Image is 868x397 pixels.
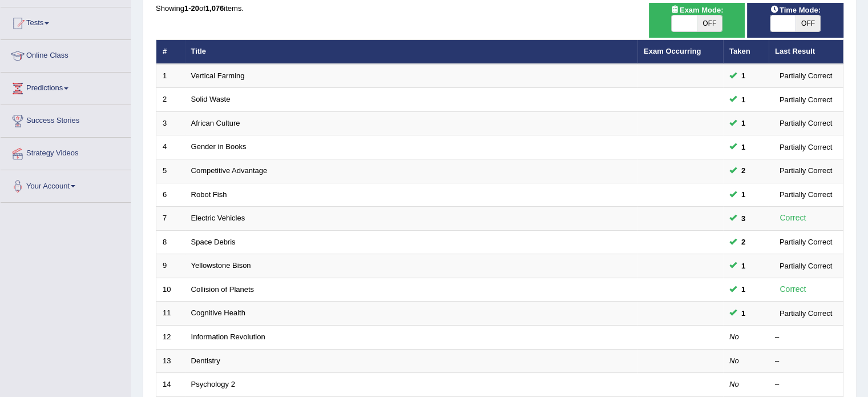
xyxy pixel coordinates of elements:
[156,373,185,397] td: 14
[156,64,185,88] td: 1
[191,332,265,341] a: Information Revolution
[775,141,837,153] div: Partially Correct
[156,349,185,373] td: 13
[1,138,131,166] a: Strategy Videos
[775,211,811,224] div: Correct
[769,40,843,64] th: Last Result
[1,170,131,199] a: Your Account
[775,283,811,296] div: Correct
[156,111,185,135] td: 3
[737,212,750,224] span: You can still take this question
[737,165,750,177] span: You can still take this question
[156,254,185,278] td: 9
[156,3,843,14] div: Showing of items.
[156,183,185,207] td: 6
[729,332,739,341] em: No
[775,236,837,248] div: Partially Correct
[156,302,185,326] td: 11
[766,4,825,16] span: Time Mode:
[729,380,739,388] em: No
[191,238,236,246] a: Space Debris
[723,40,769,64] th: Taken
[775,70,837,82] div: Partially Correct
[156,325,185,349] td: 12
[775,165,837,177] div: Partially Correct
[191,190,227,199] a: Robot Fish
[666,4,728,16] span: Exam Mode:
[697,15,722,31] span: OFF
[191,261,251,270] a: Yellowstone Bison
[1,40,131,69] a: Online Class
[775,332,837,343] div: –
[1,73,131,101] a: Predictions
[649,3,745,38] div: Show exams occurring in exams
[191,214,245,222] a: Electric Vehicles
[775,379,837,390] div: –
[191,95,231,103] a: Solid Waste
[191,142,247,151] a: Gender in Books
[156,88,185,112] td: 2
[156,207,185,231] td: 7
[775,94,837,106] div: Partially Correct
[1,7,131,36] a: Tests
[191,119,240,127] a: African Culture
[737,236,750,248] span: You can still take this question
[796,15,821,31] span: OFF
[191,356,220,365] a: Dentistry
[737,117,750,129] span: You can still take this question
[156,230,185,254] td: 8
[156,278,185,302] td: 10
[737,94,750,106] span: You can still take this question
[775,117,837,129] div: Partially Correct
[191,285,255,294] a: Collision of Planets
[191,308,245,317] a: Cognitive Health
[775,356,837,367] div: –
[729,356,739,365] em: No
[156,135,185,159] td: 4
[775,307,837,319] div: Partially Correct
[737,307,750,319] span: You can still take this question
[191,71,245,80] a: Vertical Farming
[156,159,185,183] td: 5
[737,189,750,200] span: You can still take this question
[205,4,224,13] b: 1,076
[191,166,268,175] a: Competitive Advantage
[191,380,235,388] a: Psychology 2
[156,40,185,64] th: #
[184,4,199,13] b: 1-20
[185,40,637,64] th: Title
[1,105,131,134] a: Success Stories
[737,70,750,82] span: You can still take this question
[737,141,750,153] span: You can still take this question
[737,260,750,272] span: You can still take this question
[644,47,701,55] a: Exam Occurring
[775,260,837,272] div: Partially Correct
[737,283,750,295] span: You can still take this question
[775,189,837,200] div: Partially Correct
